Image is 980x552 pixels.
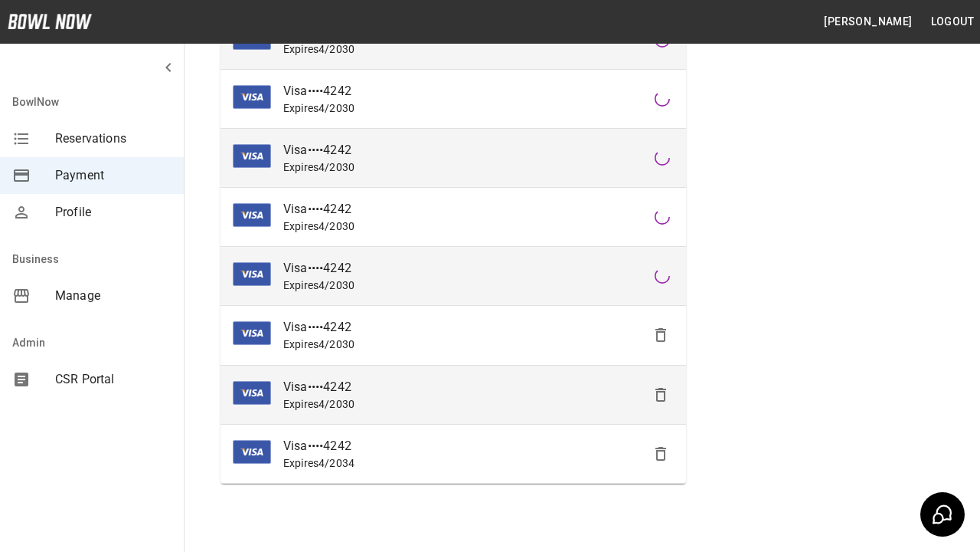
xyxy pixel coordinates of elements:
[283,219,535,234] p: Expires 4 / 2030
[283,337,535,352] p: Expires 4 / 2030
[283,396,535,412] p: Expires 4 / 2030
[8,14,92,29] img: logo
[283,82,535,100] p: Visa •••• 4242
[283,141,535,159] p: Visa •••• 4242
[283,378,535,396] p: Visa •••• 4242
[648,382,674,408] button: Delete
[233,321,271,345] img: card
[283,259,535,278] p: Visa •••• 4242
[283,159,535,175] p: Expires 4 / 2030
[283,437,535,455] p: Visa •••• 4242
[233,144,271,168] img: card
[55,203,171,222] span: Profile
[648,441,674,467] button: Delete
[283,100,535,116] p: Expires 4 / 2030
[283,455,535,471] p: Expires 4 / 2034
[648,322,674,348] button: Delete
[283,318,535,337] p: Visa •••• 4242
[233,85,271,109] img: card
[233,440,271,464] img: card
[55,370,171,389] span: CSR Portal
[283,200,535,219] p: Visa •••• 4242
[233,262,271,286] img: card
[283,41,535,57] p: Expires 4 / 2030
[233,203,271,227] img: card
[55,287,171,305] span: Manage
[55,130,171,148] span: Reservations
[925,8,980,36] button: Logout
[283,278,535,293] p: Expires 4 / 2030
[55,166,171,185] span: Payment
[818,8,918,36] button: [PERSON_NAME]
[233,381,271,405] img: card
